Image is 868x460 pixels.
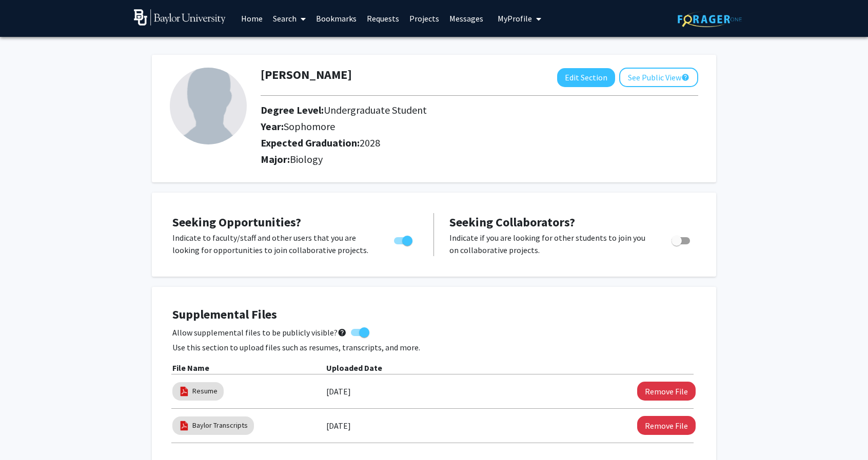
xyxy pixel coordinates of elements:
[338,326,347,339] mat-icon: help
[261,120,652,133] h2: Year:
[172,214,301,230] span: Seeking Opportunities?
[192,420,248,431] a: Baylor Transcripts
[268,1,311,36] a: Search
[681,71,689,83] mat-icon: help
[134,9,226,26] img: Baylor University Logo
[557,68,615,87] button: Edit Section
[8,414,44,452] iframe: Chat
[290,153,323,165] span: Biology
[449,214,575,230] span: Seeking Collaborators?
[261,104,652,116] h2: Degree Level:
[444,1,488,36] a: Messages
[360,136,380,149] span: 2028
[172,341,696,353] p: Use this section to upload files such as resumes, transcripts, and more.
[678,11,742,27] img: ForagerOne Logo
[172,307,696,322] h4: Supplemental Files
[192,386,218,396] a: Resume
[236,1,268,36] a: Home
[449,232,652,256] p: Indicate if you are looking for other students to join you on collaborative projects.
[261,153,698,165] h2: Major:
[498,13,532,24] span: My Profile
[667,232,696,247] div: Toggle
[637,416,696,435] button: Remove Baylor Transcripts File
[284,120,335,133] span: Sophomore
[637,382,696,401] button: Remove Resume File
[261,68,352,82] h1: [PERSON_NAME]
[311,1,362,36] a: Bookmarks
[261,137,652,149] h2: Expected Graduation:
[326,363,382,373] b: Uploaded Date
[390,232,418,247] div: Toggle
[324,103,427,116] span: Undergraduate Student
[619,68,698,87] button: See Public View
[326,383,351,400] label: [DATE]
[170,68,247,144] img: Profile Picture
[172,232,374,256] p: Indicate to faculty/staff and other users that you are looking for opportunities to join collabor...
[404,1,444,36] a: Projects
[172,363,209,373] b: File Name
[179,386,190,397] img: pdf_icon.png
[362,1,404,36] a: Requests
[179,420,190,431] img: pdf_icon.png
[172,326,347,339] span: Allow supplemental files to be publicly visible?
[326,417,351,434] label: [DATE]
